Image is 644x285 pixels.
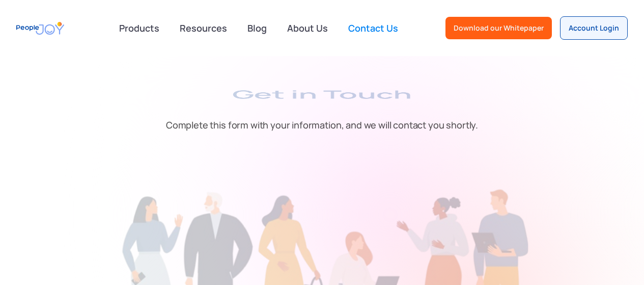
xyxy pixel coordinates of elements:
div: Download our Whitepaper [454,23,544,33]
div: Products [113,18,165,38]
div: Account Login [569,23,619,33]
a: Blog [241,17,273,39]
a: About Us [281,17,334,39]
a: Account Login [560,16,628,40]
p: Complete this form with your information, and we will contact you shortly. [166,117,478,133]
a: Resources [174,17,233,39]
a: Download our Whitepaper [445,17,552,39]
h1: Get in Touch [232,88,412,101]
a: Contact Us [342,17,404,39]
a: home [16,17,64,40]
